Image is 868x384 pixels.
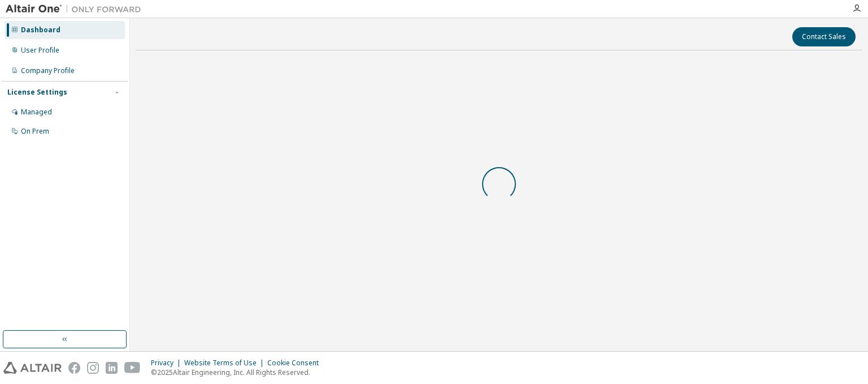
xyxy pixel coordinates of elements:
[21,46,59,55] div: User Profile
[21,108,52,117] div: Managed
[267,359,325,368] div: Cookie Consent
[7,88,67,97] div: License Settings
[68,362,80,374] img: facebook.svg
[3,362,62,374] img: altair_logo.svg
[792,27,856,46] button: Contact Sales
[106,362,118,374] img: linkedin.svg
[6,3,147,15] img: Altair One
[21,25,60,35] div: Dashboard
[151,368,325,377] p: © 2025 Altair Engineering, Inc. All Rights Reserved.
[151,359,184,368] div: Privacy
[21,66,75,75] div: Company Profile
[124,362,141,374] img: youtube.svg
[21,127,49,136] div: On Prem
[184,359,267,368] div: Website Terms of Use
[87,362,99,374] img: instagram.svg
